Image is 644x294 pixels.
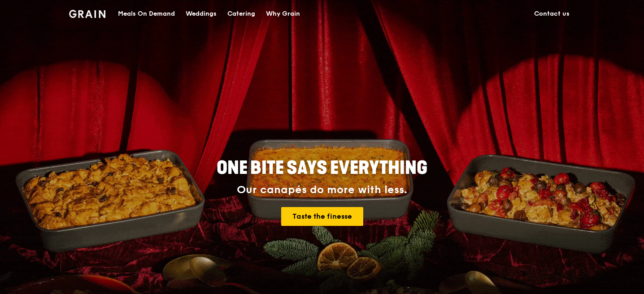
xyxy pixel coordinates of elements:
[261,0,305,27] a: Why Grain
[266,0,300,27] div: Why Grain
[186,0,217,27] div: Weddings
[529,0,575,27] a: Contact us
[281,207,363,226] a: Taste the finesse
[180,0,222,27] a: Weddings
[118,0,175,27] div: Meals On Demand
[161,184,483,196] div: Our canapés do more with less.
[222,0,261,27] a: Catering
[227,0,255,27] div: Catering
[217,157,427,179] span: ONE BITE SAYS EVERYTHING
[69,10,105,18] img: Grain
